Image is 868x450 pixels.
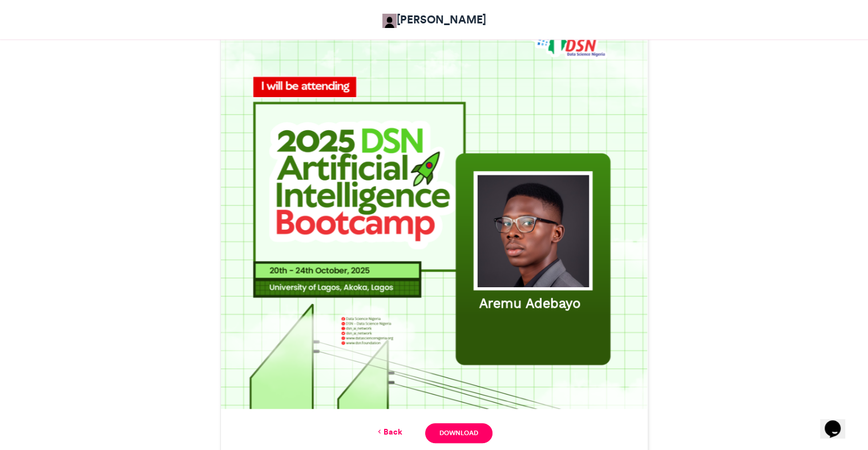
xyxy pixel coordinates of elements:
[382,11,486,28] a: [PERSON_NAME]
[425,423,492,443] a: Download
[376,426,402,438] a: Back
[820,404,857,439] iframe: chat widget
[382,14,397,28] img: Adetokunbo Adeyanju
